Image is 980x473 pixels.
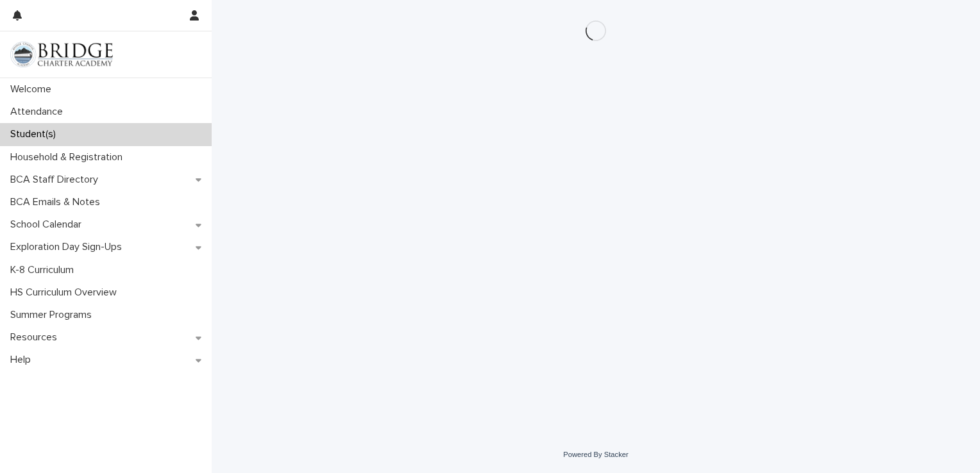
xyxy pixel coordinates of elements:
p: Resources [5,331,67,344]
p: HS Curriculum Overview [5,286,127,299]
p: Exploration Day Sign-Ups [5,241,132,253]
p: BCA Staff Directory [5,174,108,186]
p: Household & Registration [5,151,133,163]
a: Powered By Stacker [563,451,628,458]
p: K-8 Curriculum [5,264,84,276]
p: Help [5,354,41,366]
p: School Calendar [5,219,92,231]
p: BCA Emails & Notes [5,196,110,208]
p: Summer Programs [5,309,102,321]
p: Attendance [5,106,73,118]
img: V1C1m3IdTEidaUdm9Hs0 [10,42,113,67]
p: Welcome [5,83,62,95]
p: Student(s) [5,128,66,140]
